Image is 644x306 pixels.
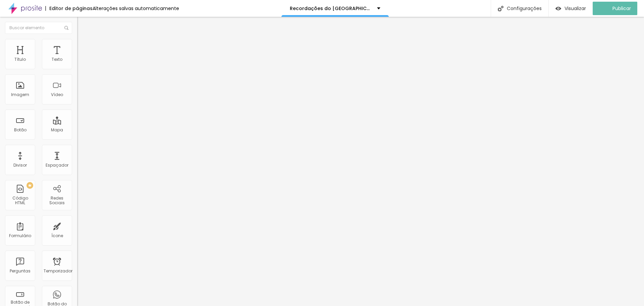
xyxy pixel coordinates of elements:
iframe: Editor [77,17,644,306]
font: Mapa [51,127,63,133]
font: Espaçador [46,162,68,168]
font: Configurações [507,5,542,12]
font: Perguntas [10,268,31,274]
font: Temporizador [44,268,72,274]
font: Ícone [51,233,63,238]
img: view-1.svg [555,6,561,11]
button: Visualizar [549,2,593,15]
font: Imagem [11,92,29,97]
font: Redes Sociais [49,195,65,206]
img: Ícone [498,6,503,11]
font: Vídeo [51,92,63,97]
font: Título [14,56,26,62]
font: Recordações do [GEOGRAPHIC_DATA] [290,5,386,12]
input: Buscar elemento [5,22,72,34]
font: Editor de páginas [49,5,93,12]
font: Divisor [13,162,27,168]
font: Código HTML [12,195,28,206]
button: Publicar [593,2,637,15]
font: Publicar [612,5,631,12]
font: Texto [52,56,62,62]
font: Visualizar [565,5,586,12]
font: Formulário [9,233,31,238]
font: Botão [14,127,26,133]
img: Ícone [64,26,68,30]
font: Alterações salvas automaticamente [93,5,179,12]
